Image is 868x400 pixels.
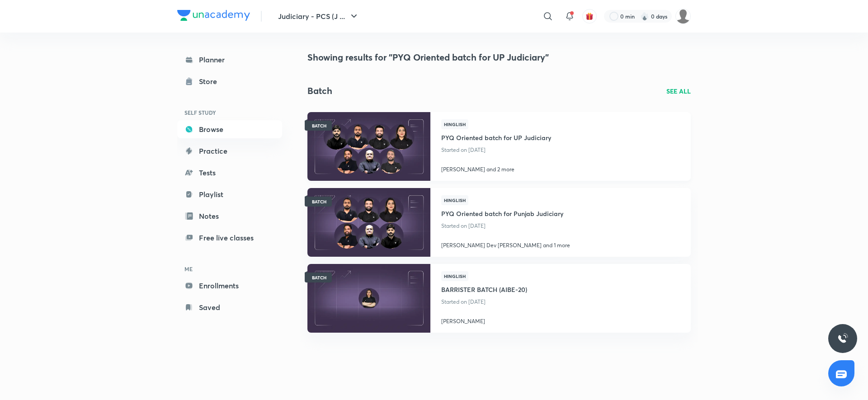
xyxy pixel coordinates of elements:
p: [PERSON_NAME] [441,317,527,325]
a: Notes [177,207,282,225]
a: Free live classes [177,229,282,247]
button: Judiciary - PCS (J ... [273,7,365,25]
span: Hinglish [441,271,468,281]
p: Started on [DATE] [441,220,570,232]
a: Saved [177,298,282,316]
img: Company Logo [177,10,250,21]
a: PYQ Oriented batch for UP Judiciary [441,129,551,144]
a: ThumbnailBATCH [307,112,430,181]
img: Thumbnail [306,263,431,333]
img: Thumbnail [306,187,431,257]
img: Green Vr [675,9,691,24]
a: PYQ Oriented batch for Punjab Judiciary [441,205,570,220]
img: streak [640,12,649,21]
a: Playlist [177,185,282,203]
span: Hinglish [441,119,468,129]
p: Started on [DATE] [441,144,551,156]
span: BATCH [312,199,326,204]
h4: Showing results for "PYQ Oriented batch for UP Judiciary" [307,51,691,64]
a: Tests [177,164,282,182]
button: avatar [582,9,597,24]
div: Store [199,76,222,87]
span: Hinglish [441,195,468,205]
img: avatar [585,12,594,20]
a: Company Logo [177,10,250,23]
a: SEE ALL [666,86,691,96]
h6: SELF STUDY [177,105,282,120]
a: ThumbnailBATCH [307,188,430,257]
a: Store [177,72,282,90]
span: BATCH [312,123,326,128]
a: Practice [177,142,282,160]
p: [PERSON_NAME] Dev [PERSON_NAME] and 1 more [441,241,570,249]
img: Thumbnail [306,111,431,181]
p: Started on [DATE] [441,296,527,308]
a: Planner [177,51,282,69]
a: ThumbnailBATCH [307,264,430,333]
img: ttu [837,333,848,344]
span: BATCH [312,275,326,280]
a: BARRISTER BATCH (AIBE-20) [441,281,527,296]
h6: ME [177,261,282,277]
a: Browse [177,120,282,138]
a: Enrollments [177,277,282,295]
h2: Batch [307,84,332,98]
p: [PERSON_NAME] and 2 more [441,165,551,174]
